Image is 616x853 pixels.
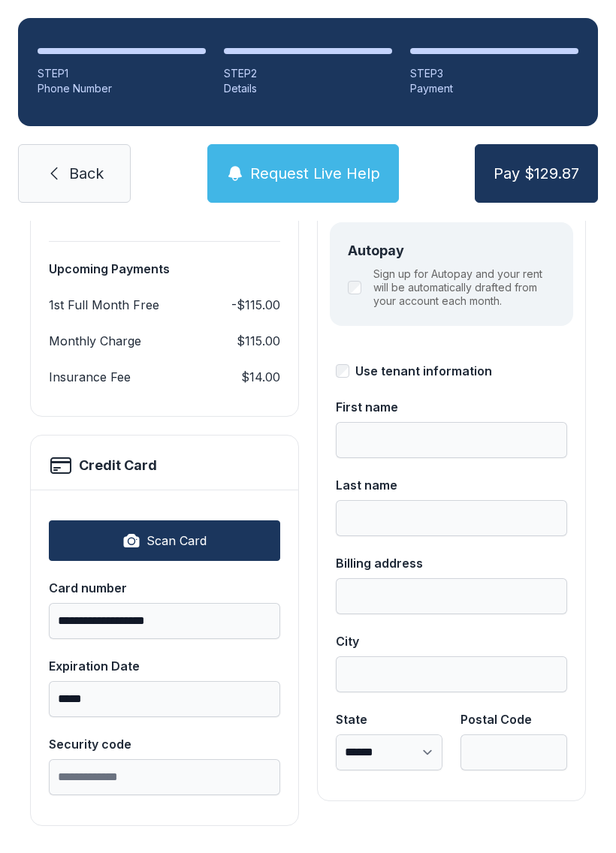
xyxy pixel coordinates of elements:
[49,332,141,350] dt: Monthly Charge
[494,163,579,184] span: Pay $129.87
[336,734,442,770] select: State
[336,398,567,416] div: First name
[336,710,442,728] div: State
[373,267,555,308] label: Sign up for Autopay and your rent will be automatically drafted from your account each month.
[49,657,280,675] div: Expiration Date
[348,240,555,261] div: Autopay
[336,578,567,614] input: Billing address
[410,81,578,96] div: Payment
[231,296,280,314] dd: -$115.00
[237,332,280,350] dd: $115.00
[460,734,567,770] input: Postal Code
[38,66,206,81] div: STEP 1
[79,455,157,476] h2: Credit Card
[49,681,280,717] input: Expiration Date
[69,163,104,184] span: Back
[38,81,206,96] div: Phone Number
[336,500,567,536] input: Last name
[49,368,131,386] dt: Insurance Fee
[410,66,578,81] div: STEP 3
[241,368,280,386] dd: $14.00
[49,759,280,795] input: Security code
[146,532,207,550] span: Scan Card
[224,66,392,81] div: STEP 2
[336,554,567,572] div: Billing address
[250,163,380,184] span: Request Live Help
[460,710,567,728] div: Postal Code
[336,632,567,650] div: City
[224,81,392,96] div: Details
[49,579,280,597] div: Card number
[336,422,567,458] input: First name
[49,735,280,753] div: Security code
[336,656,567,692] input: City
[49,603,280,639] input: Card number
[355,362,492,380] div: Use tenant information
[49,260,280,278] h3: Upcoming Payments
[336,476,567,494] div: Last name
[49,296,159,314] dt: 1st Full Month Free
